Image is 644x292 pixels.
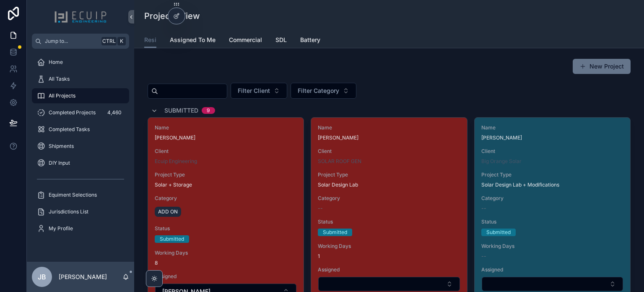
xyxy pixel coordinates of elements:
[318,148,460,155] span: Client
[45,38,98,45] span: Jump to...
[144,36,156,44] span: Resi
[49,225,73,232] span: My Profile
[155,260,297,266] span: 8
[318,266,460,273] span: Assigned
[318,182,358,188] span: Solar Design Lab
[238,87,270,95] span: Filter Client
[323,229,347,236] div: Submitted
[291,83,356,99] button: Select Button
[27,49,134,247] div: scrollable content
[144,10,200,22] h1: Projects View
[38,272,46,282] span: JB
[144,32,156,48] a: Resi
[229,36,262,44] span: Commercial
[32,155,129,171] a: DIY Input
[59,273,107,281] p: [PERSON_NAME]
[481,182,559,188] span: Solar Design Lab + Modifications
[155,195,297,202] span: Category
[54,10,107,24] img: App logo
[49,160,70,166] span: DIY Input
[158,208,178,215] span: ADD ON
[32,139,129,154] a: Shipments
[486,229,511,236] div: Submitted
[318,124,460,131] span: Name
[49,59,63,66] span: Home
[155,171,297,178] span: Project Type
[49,208,88,215] span: Jurisdictions List
[573,59,631,74] button: New Project
[481,124,623,131] span: Name
[155,225,297,232] span: Status
[207,107,210,114] div: 9
[155,273,297,280] span: Assigned
[155,134,297,141] span: [PERSON_NAME]
[481,253,486,260] span: --
[32,221,129,236] a: My Profile
[481,205,486,212] span: --
[170,32,216,49] a: Assigned To Me
[49,109,96,116] span: Completed Projects
[481,195,623,202] span: Category
[155,182,192,188] span: Solar + Storage
[170,36,216,44] span: Assigned To Me
[160,235,184,243] div: Submitted
[481,148,623,155] span: Client
[481,171,623,178] span: Project Type
[155,158,197,165] a: Ecuip Engineering
[481,158,522,165] a: Big Orange Solar
[482,277,623,291] button: Select Button
[318,195,460,202] span: Category
[318,171,460,178] span: Project Type
[481,243,623,250] span: Working Days
[32,55,129,70] a: Home
[298,87,339,95] span: Filter Category
[155,124,297,131] span: Name
[32,122,129,137] a: Completed Tasks
[275,36,287,44] span: SDL
[49,76,70,82] span: All Tasks
[32,34,129,49] button: Jump to...CtrlK
[318,277,460,291] button: Select Button
[49,92,75,99] span: All Projects
[155,250,297,256] span: Working Days
[101,37,117,45] span: Ctrl
[49,143,74,150] span: Shipments
[49,126,90,133] span: Completed Tasks
[318,253,460,260] span: 1
[300,36,320,44] span: Battery
[231,83,287,99] button: Select Button
[318,243,460,250] span: Working Days
[164,106,198,115] span: Submitted
[32,71,129,87] a: All Tasks
[32,88,129,103] a: All Projects
[155,148,297,155] span: Client
[49,192,97,198] span: Equiment Selections
[229,32,262,49] a: Commercial
[118,38,125,45] span: K
[318,218,460,225] span: Status
[32,187,129,203] a: Equiment Selections
[318,134,460,141] span: [PERSON_NAME]
[481,134,623,141] span: [PERSON_NAME]
[300,32,320,49] a: Battery
[32,204,129,219] a: Jurisdictions List
[105,108,124,118] div: 4,460
[481,218,623,225] span: Status
[275,32,287,49] a: SDL
[481,266,623,273] span: Assigned
[32,105,129,120] a: Completed Projects4,460
[318,158,361,165] a: SOLAR ROOF GEN
[318,205,323,212] span: --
